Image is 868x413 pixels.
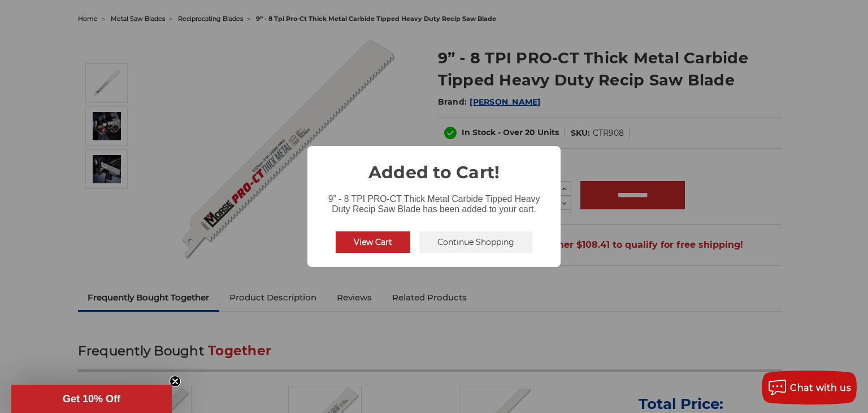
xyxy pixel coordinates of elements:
[307,146,561,185] h2: Added to Cart!
[170,376,181,387] button: Close teaser
[63,393,120,405] span: Get 10% Off
[419,231,532,253] button: Continue Shopping
[307,185,561,217] div: 9” - 8 TPI PRO-CT Thick Metal Carbide Tipped Heavy Duty Recip Saw Blade has been added to your cart.
[336,231,410,253] button: View Cart
[762,371,857,405] button: Chat with us
[790,382,851,393] span: Chat with us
